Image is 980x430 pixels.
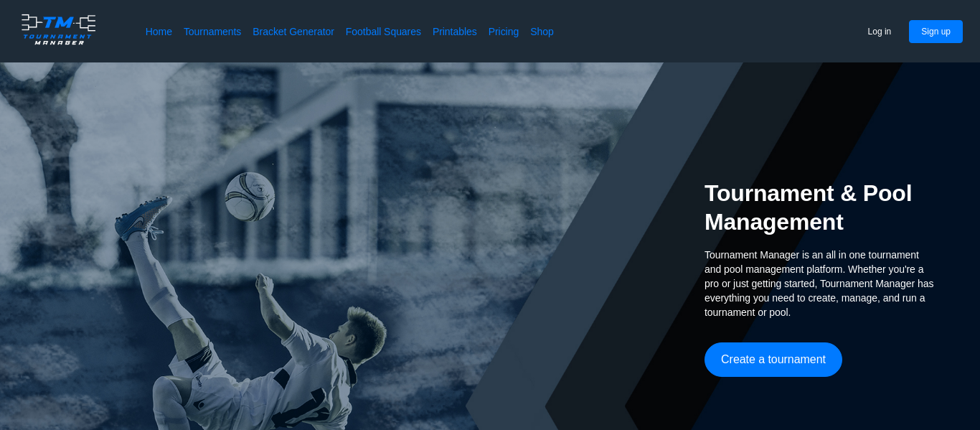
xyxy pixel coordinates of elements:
a: Football Squares [346,24,421,39]
button: Create a tournament [705,342,842,377]
a: Shop [530,24,554,39]
h2: Tournament & Pool Management [705,179,934,236]
a: Bracket Generator [253,24,334,39]
span: Tournament Manager is an all in one tournament and pool management platform. Whether you're a pro... [705,248,934,319]
button: Log in [856,20,904,43]
img: logo.ffa97a18e3bf2c7d.png [17,11,100,47]
a: Home [146,24,172,39]
a: Pricing [489,24,519,39]
a: Printables [433,24,477,39]
button: Sign up [909,20,963,43]
a: Tournaments [184,24,241,39]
